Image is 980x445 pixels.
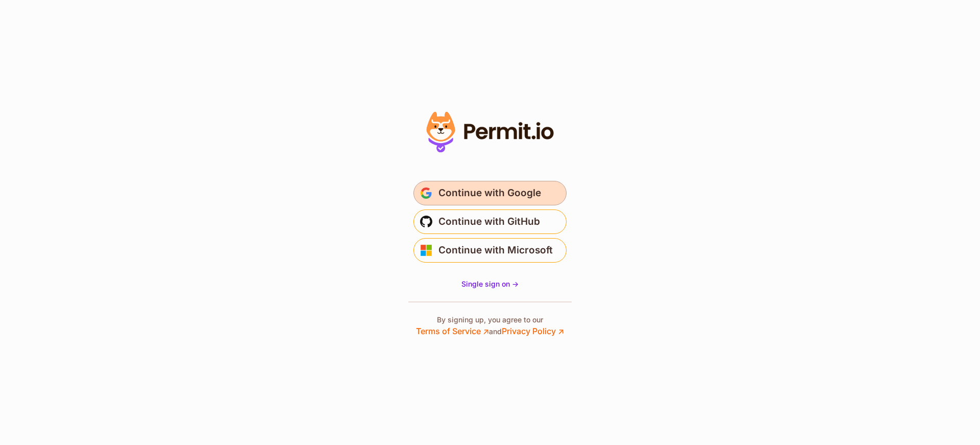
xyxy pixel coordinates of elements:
span: Continue with Microsoft [438,242,553,259]
a: Terms of Service ↗ [416,326,489,336]
p: By signing up, you agree to our and [416,315,564,337]
a: Privacy Policy ↗ [502,326,564,336]
button: Continue with Microsoft [413,238,567,263]
span: Single sign on -> [461,279,519,288]
button: Continue with GitHub [413,209,567,234]
span: Continue with Google [438,185,541,201]
button: Continue with Google [413,181,567,205]
a: Single sign on -> [461,279,519,289]
span: Continue with GitHub [438,214,540,230]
